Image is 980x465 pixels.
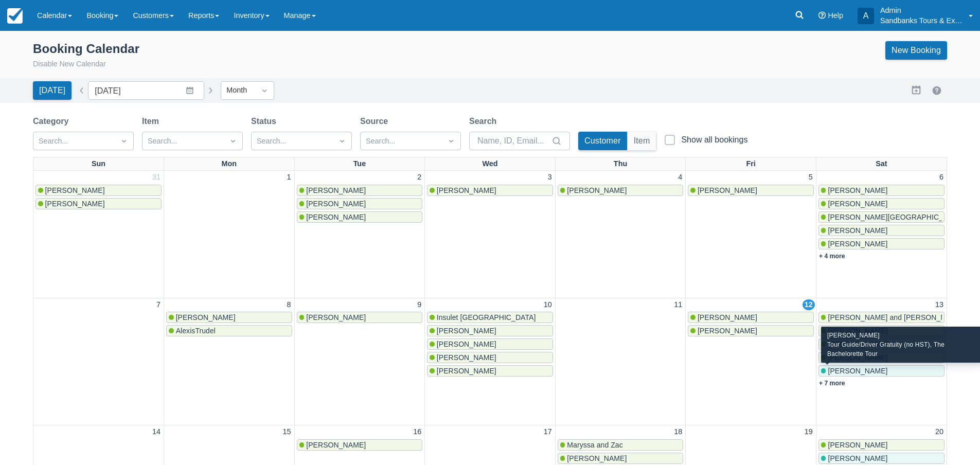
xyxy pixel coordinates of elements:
div: Show all bookings [681,135,747,145]
span: [PERSON_NAME] [306,186,366,194]
a: 20 [933,426,946,438]
a: 15 [281,426,293,438]
i: Help [818,12,826,19]
span: [PERSON_NAME] [437,340,496,348]
label: Search [469,115,501,128]
span: [PERSON_NAME] [176,313,236,321]
a: [PERSON_NAME] [427,338,553,350]
span: [PERSON_NAME] [698,186,757,194]
a: [PERSON_NAME] [297,312,423,323]
a: 2 [415,172,423,183]
a: [PERSON_NAME] [166,312,292,323]
a: [PERSON_NAME] [818,225,945,236]
a: 7 [154,299,163,311]
a: Mon [220,157,239,171]
span: Help [828,11,843,20]
a: [PERSON_NAME] [558,185,684,196]
a: [PERSON_NAME] [427,365,553,377]
span: [PERSON_NAME] [437,367,496,375]
a: Thu [612,157,629,171]
a: 12 [803,299,815,311]
a: 1 [285,172,293,183]
p: Sandbanks Tours & Experiences [880,15,963,26]
span: [PERSON_NAME] [828,454,887,462]
div: Month [226,85,250,96]
a: 18 [672,426,684,438]
a: Wed [480,157,500,171]
a: [PERSON_NAME] [297,185,423,196]
p: Admin [880,5,963,15]
a: Insulet [GEOGRAPHIC_DATA] [427,312,553,323]
input: Date [88,81,204,100]
a: [PERSON_NAME] [558,453,684,464]
a: [PERSON_NAME] and [PERSON_NAME] [818,312,945,323]
span: [PERSON_NAME] [828,441,887,449]
a: [PERSON_NAME] [297,439,423,451]
input: Name, ID, Email... [477,132,549,150]
span: [PERSON_NAME] [437,186,496,194]
span: [PERSON_NAME] [828,240,887,248]
a: 3 [546,172,554,183]
span: [PERSON_NAME] and [PERSON_NAME] [828,313,964,321]
button: [DATE] [33,81,72,100]
a: Tue [351,157,368,171]
button: Customer [578,132,627,150]
label: Source [360,115,392,128]
a: [PERSON_NAME][GEOGRAPHIC_DATA] [818,211,945,223]
span: [PERSON_NAME] [306,313,366,321]
a: 17 [542,426,554,438]
span: AlexisTrudel [176,327,216,335]
span: [PERSON_NAME] [437,327,496,335]
button: Disable New Calendar [33,59,106,70]
span: Dropdown icon [259,85,270,96]
a: [PERSON_NAME] [818,198,945,209]
span: [PERSON_NAME] [306,213,366,221]
span: [PERSON_NAME] [828,367,887,375]
a: 19 [803,426,815,438]
img: checkfront-main-nav-mini-logo.png [7,8,23,24]
a: 10 [542,299,554,311]
a: [PERSON_NAME] [818,365,945,377]
a: + 4 more [819,253,845,260]
a: Maryssa and Zac [558,439,684,451]
a: [PERSON_NAME] [818,453,945,464]
label: Category [33,115,73,128]
span: Maryssa and Zac [567,441,622,449]
div: A [858,8,874,24]
span: [PERSON_NAME] [567,454,627,462]
a: [PERSON_NAME] [818,238,945,249]
a: [PERSON_NAME] [818,352,945,363]
label: Status [251,115,280,128]
div: [PERSON_NAME] [827,331,979,340]
span: [PERSON_NAME] [828,200,887,208]
span: [PERSON_NAME] [45,186,105,194]
a: 13 [933,299,946,311]
a: 31 [150,172,163,183]
span: [PERSON_NAME] [828,186,887,194]
span: [PERSON_NAME] [306,200,366,208]
div: Booking Calendar [33,41,139,57]
a: [PERSON_NAME] [818,338,945,350]
div: Tour Guide/Driver Gratuity (no HST), The Bachelorette Tour [827,340,979,359]
span: Dropdown icon [228,136,238,146]
button: Item [628,132,656,150]
a: [PERSON_NAME] [297,211,423,223]
span: [PERSON_NAME] [437,353,496,362]
a: [PERSON_NAME] [818,185,945,196]
a: Sun [90,157,108,171]
span: [PERSON_NAME] [698,327,757,335]
a: [PERSON_NAME] [688,185,814,196]
span: [PERSON_NAME] [306,441,366,449]
a: [PERSON_NAME] [818,325,945,336]
span: Dropdown icon [446,136,456,146]
span: Dropdown icon [337,136,347,146]
span: [PERSON_NAME] [698,313,757,321]
a: [PERSON_NAME] [35,198,162,209]
span: [PERSON_NAME] [45,200,105,208]
a: 11 [672,299,684,311]
a: [PERSON_NAME] [35,185,162,196]
a: Fri [744,157,757,171]
a: + 7 more [819,380,845,387]
a: [PERSON_NAME] [818,439,945,451]
span: Dropdown icon [119,136,129,146]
